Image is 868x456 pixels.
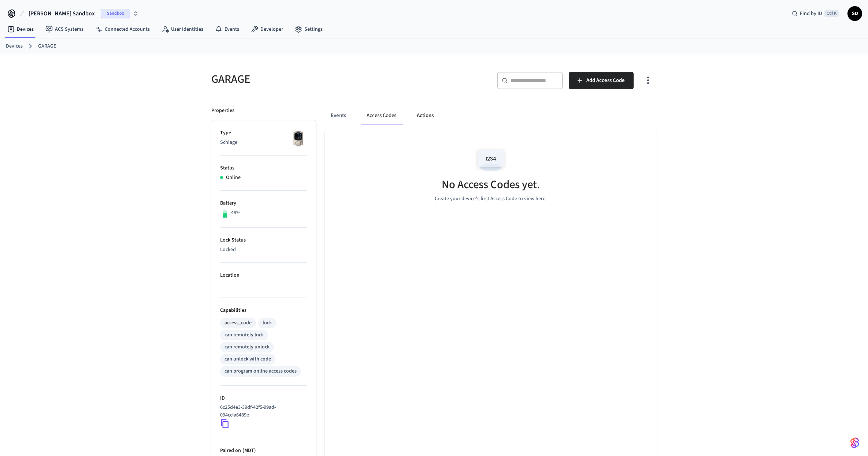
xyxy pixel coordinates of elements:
p: Paired on [220,447,307,455]
a: GARAGE [38,42,56,50]
div: lock [263,319,272,327]
div: can program online access codes [225,367,297,375]
p: 48% [231,209,241,217]
span: Sandbox [101,9,130,18]
span: Add Access Code [586,76,625,85]
p: Schlage [220,139,307,146]
p: 6c25d4e3-39df-42f5-99ad-094ccfa6489e [220,404,304,419]
span: [PERSON_NAME] Sandbox [29,9,95,18]
a: Devices [1,23,40,36]
p: Lock Status [220,236,307,244]
span: ( MDT ) [241,447,256,454]
a: Developer [245,23,289,36]
img: Access Codes Empty State [474,145,507,176]
a: Devices [6,42,23,50]
a: Connected Accounts [89,23,156,36]
p: Battery [220,199,307,207]
button: Actions [411,107,439,124]
h5: No Access Codes yet. [442,177,540,192]
div: access_code [225,319,252,327]
a: Settings [289,23,329,36]
button: Access Codes [361,107,402,124]
span: Ctrl K [824,10,839,17]
p: Locked [220,246,307,254]
p: ID [220,395,307,402]
p: Online [226,174,241,182]
a: ACS Systems [40,23,89,36]
div: can remotely unlock [225,343,270,351]
p: Capabilities [220,307,307,314]
button: SD [847,6,862,21]
p: Type [220,129,307,137]
a: User Identities [156,23,209,36]
span: SD [848,7,861,20]
h5: GARAGE [211,72,430,87]
p: — [220,281,307,289]
span: Find by ID [800,10,822,17]
p: Create your device's first Access Code to view here. [435,195,547,203]
img: SeamLogoGradient.69752ec5.svg [850,437,859,449]
div: Find by IDCtrl K [786,7,845,20]
div: can unlock with code [225,355,271,363]
button: Add Access Code [569,72,634,89]
p: Location [220,272,307,279]
div: can remotely lock [225,331,264,339]
button: Events [325,107,352,124]
div: ant example [325,107,657,124]
p: Properties [211,107,234,115]
a: Events [209,23,245,36]
img: Schlage Sense Smart Deadbolt with Camelot Trim, Front [289,129,307,147]
p: Status [220,164,307,172]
